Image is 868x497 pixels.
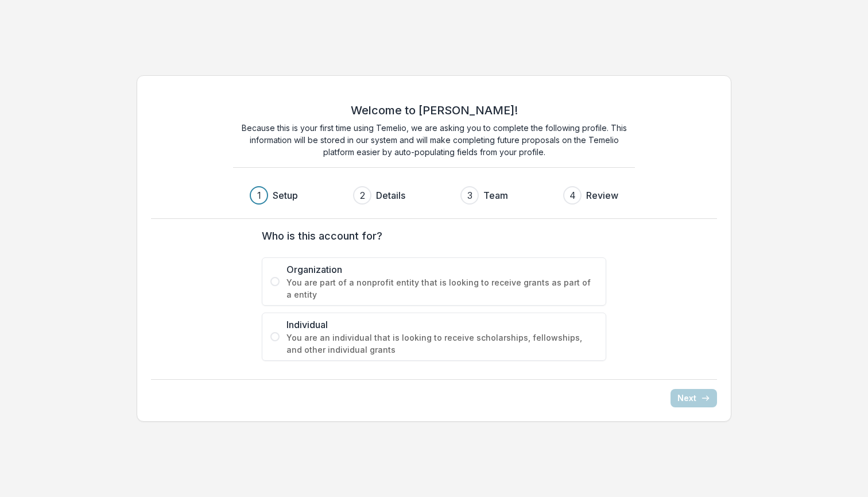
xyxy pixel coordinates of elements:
[467,188,472,202] div: 3
[286,263,598,276] span: Organization
[250,186,618,205] div: Progress
[483,188,508,202] h3: Team
[671,389,717,407] button: Next
[286,332,598,356] span: You are an individual that is looking to receive scholarships, fellowships, and other individual ...
[233,122,635,158] p: Because this is your first time using Temelio, we are asking you to complete the following profil...
[286,318,598,332] span: Individual
[351,103,518,117] h2: Welcome to [PERSON_NAME]!
[273,188,298,202] h3: Setup
[376,188,405,202] h3: Details
[586,188,618,202] h3: Review
[262,228,599,244] label: Who is this account for?
[257,188,261,202] div: 1
[360,188,365,202] div: 2
[569,188,576,202] div: 4
[286,276,598,300] span: You are part of a nonprofit entity that is looking to receive grants as part of a entity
